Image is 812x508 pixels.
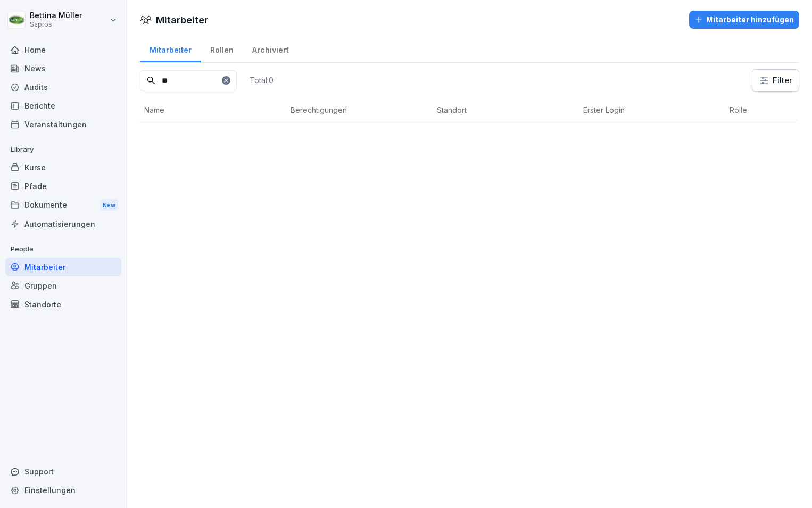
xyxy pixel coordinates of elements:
[694,14,794,26] div: Mitarbeiter hinzufügen
[140,35,201,62] a: Mitarbeiter
[5,241,121,258] p: People
[286,100,433,120] th: Berechtigungen
[30,21,82,28] p: Sapros
[759,75,792,86] div: Filter
[433,100,579,120] th: Standort
[5,59,121,78] a: News
[156,13,208,27] h1: Mitarbeiter
[5,462,121,481] div: Support
[5,276,121,295] a: Gruppen
[5,215,121,233] a: Automatisierungen
[5,481,121,499] a: Einstellungen
[579,100,725,120] th: Erster Login
[5,141,121,158] p: Library
[5,158,121,177] a: Kurse
[250,75,274,85] p: Total: 0
[5,295,121,314] a: Standorte
[689,11,799,29] button: Mitarbeiter hinzufügen
[140,100,286,120] th: Name
[5,40,121,59] a: Home
[100,199,118,211] div: New
[752,70,799,91] button: Filter
[5,195,121,215] div: Dokumente
[201,35,243,62] a: Rollen
[5,258,121,276] a: Mitarbeiter
[5,78,121,96] a: Audits
[5,115,121,134] a: Veranstaltungen
[5,195,121,215] a: DokumenteNew
[243,35,298,62] a: Archiviert
[30,11,82,20] p: Bettina Müller
[5,96,121,115] a: Berichte
[5,177,121,195] a: Pfade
